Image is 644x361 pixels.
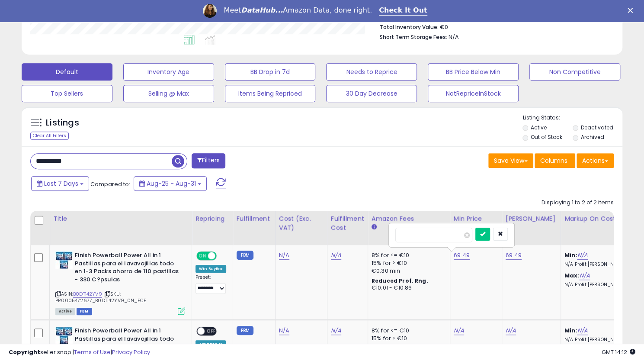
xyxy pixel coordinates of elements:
[564,271,580,280] b: Max:
[372,267,443,275] div: €0.30 min
[535,153,575,168] button: Columns
[205,328,218,335] span: OFF
[203,4,217,18] img: Profile image for Georgie
[55,290,146,303] span: | SKU: PR0005472677_B0DT142YV9_0N_FCE
[564,214,639,223] div: Markup on Cost
[372,277,428,284] b: Reduced Prof. Rng.
[506,251,522,260] a: 69.49
[379,33,447,41] b: Short Term Storage Fees:
[561,211,643,245] th: The percentage added to the cost of goods (COGS) that forms the calculator for Min & Max prices.
[506,214,557,223] div: [PERSON_NAME]
[73,290,102,298] a: B0DT142YV9
[602,348,635,356] span: 2025-09-8 14:12 GMT
[55,251,73,269] img: 51qz2T8JSEL._SL40_.jpg
[197,252,208,260] span: ON
[428,63,519,81] button: BB Price Below Min
[372,327,443,335] div: 8% for <= €10
[74,348,111,356] a: Terms of Use
[372,259,443,267] div: 15% for > €10
[522,114,622,122] p: Listing States:
[454,214,498,223] div: Min Price
[372,284,443,292] div: €10.01 - €10.86
[331,326,341,335] a: N/A
[564,282,636,288] p: N/A Profit [PERSON_NAME]
[77,308,92,315] span: FBM
[44,179,78,188] span: Last 7 Days
[90,180,130,188] span: Compared to:
[506,326,516,335] a: N/A
[75,251,180,286] b: Finish Powerball Power All in 1 Pastillas para el lavavajillas todo en 1-3 Packs ahorro de 110 pa...
[531,133,562,141] label: Out of Stock
[379,23,438,31] b: Total Inventory Value:
[577,153,614,168] button: Actions
[55,308,75,315] span: All listings currently available for purchase on Amazon
[53,214,188,223] div: Title
[9,348,150,357] div: seller snap | |
[579,271,590,280] a: N/A
[237,251,253,260] small: FBM
[454,251,470,260] a: 69.49
[237,326,253,335] small: FBM
[581,133,604,141] label: Archived
[46,117,79,129] h5: Listings
[372,223,377,231] small: Amazon Fees.
[237,214,272,223] div: Fulfillment
[195,265,226,273] div: Win BuyBox
[75,327,180,361] b: Finish Powerball Power All in 1 Pastillas para el lavavajillas todo en 1-3 Packs ahorro de 110 pa...
[147,179,196,188] span: Aug-25 - Aug-31
[22,85,112,102] button: Top Sellers
[326,85,417,102] button: 30 Day Decrease
[577,326,587,335] a: N/A
[581,124,613,131] label: Deactivated
[55,251,185,314] div: ASIN:
[123,85,214,102] button: Selling @ Max
[279,326,289,335] a: N/A
[529,63,620,81] button: Non Competitive
[488,153,533,168] button: Save View
[192,153,225,168] button: Filters
[372,251,443,259] div: 8% for <= €10
[372,335,443,342] div: 15% for > €10
[224,6,372,15] div: Meet Amazon Data, done right.
[428,85,519,102] button: NotRepriceInStock
[134,176,207,191] button: Aug-25 - Aug-31
[195,214,229,223] div: Repricing
[225,85,316,102] button: Items Being Repriced
[215,252,229,260] span: OFF
[379,6,427,16] a: Check It Out
[279,251,289,260] a: N/A
[541,199,614,207] div: Displaying 1 to 2 of 2 items
[22,63,112,81] button: Default
[9,348,40,356] strong: Copyright
[564,326,577,335] b: Min:
[123,63,214,81] button: Inventory Age
[331,214,364,232] div: Fulfillment Cost
[531,124,547,131] label: Active
[379,21,607,32] li: €0
[628,8,636,13] div: Close
[55,327,73,344] img: 51qz2T8JSEL._SL40_.jpg
[112,348,150,356] a: Privacy Policy
[540,156,567,165] span: Columns
[331,251,341,260] a: N/A
[326,63,417,81] button: Needs to Reprice
[279,214,324,232] div: Cost (Exc. VAT)
[564,261,636,268] p: N/A Profit [PERSON_NAME]
[448,33,458,41] span: N/A
[30,132,69,140] div: Clear All Filters
[31,176,89,191] button: Last 7 Days
[564,251,577,259] b: Min:
[225,63,316,81] button: BB Drop in 7d
[577,251,587,260] a: N/A
[241,6,283,14] i: DataHub...
[372,214,446,223] div: Amazon Fees
[195,274,226,294] div: Preset:
[454,326,464,335] a: N/A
